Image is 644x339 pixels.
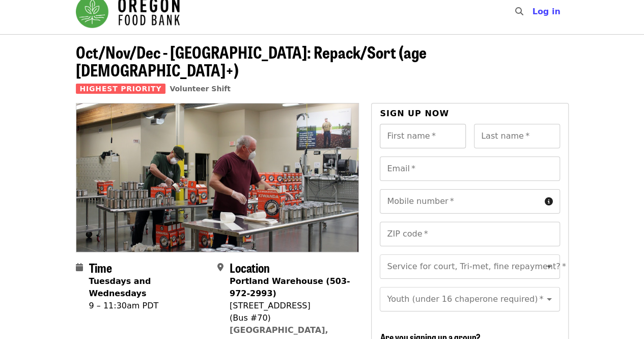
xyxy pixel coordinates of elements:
[380,222,559,246] input: ZIP code
[230,300,351,312] div: [STREET_ADDRESS]
[217,263,223,272] i: map-marker-alt icon
[532,7,560,16] span: Log in
[76,40,427,82] span: Oct/Nov/Dec - [GEOGRAPHIC_DATA]: Repack/Sort (age [DEMOGRAPHIC_DATA]+)
[170,85,231,93] a: Volunteer Shift
[230,276,350,298] strong: Portland Warehouse (503-972-2993)
[380,157,559,181] input: Email
[89,276,151,298] strong: Tuesdays and Wednesdays
[89,300,209,312] div: 9 – 11:30am PDT
[76,263,83,272] i: calendar icon
[524,2,568,22] button: Log in
[542,259,556,274] button: Open
[542,292,556,306] button: Open
[76,84,166,94] span: Highest Priority
[230,258,270,276] span: Location
[230,312,351,324] div: (Bus #70)
[380,124,466,148] input: First name
[515,7,523,16] i: search icon
[89,258,112,276] span: Time
[545,197,553,206] i: circle-info icon
[380,189,540,214] input: Mobile number
[76,103,359,251] img: Oct/Nov/Dec - Portland: Repack/Sort (age 16+) organized by Oregon Food Bank
[380,109,449,118] span: Sign up now
[474,124,560,148] input: Last name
